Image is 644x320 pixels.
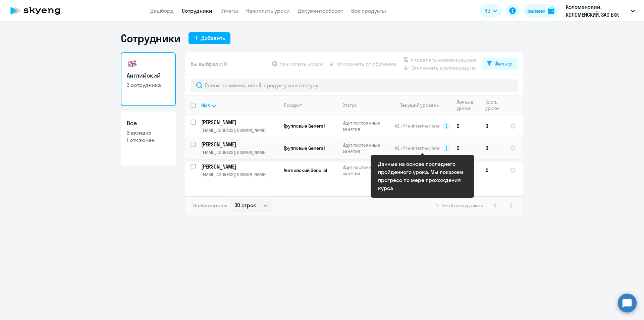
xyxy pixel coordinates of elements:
div: Баланс [527,7,545,15]
img: english [127,58,138,69]
p: Идут постоянные занятия [342,164,388,176]
h3: Все [127,119,170,128]
span: Английский General [284,167,327,173]
div: Имя [201,102,278,108]
button: Фильтр [482,58,518,70]
button: Добавить [189,32,230,44]
span: A2 - Pre-Intermediate [395,123,440,129]
div: Корп. уроки [485,99,500,111]
span: Групповые General [284,145,325,151]
p: Идут постоянные занятия [342,120,388,132]
td: 0 [451,115,480,137]
p: Коломенский, КОЛОМЕНСКИЙ, ЗАО БКК [566,3,628,19]
p: 3 активно [127,129,170,136]
div: Продукт [284,102,302,108]
p: [EMAIL_ADDRESS][DOMAIN_NAME] [201,172,278,178]
td: 0 [480,115,504,137]
p: 1 отключен [127,136,170,144]
h1: Сотрудники [121,32,180,45]
img: balance [548,7,554,14]
a: Английский3 сотрудника [121,52,176,106]
div: Текущий уровень [400,102,439,108]
div: Личные уроки [457,99,480,111]
span: Групповые General [284,123,325,129]
button: Коломенский, КОЛОМЕНСКИЙ, ЗАО БКК [562,3,638,19]
span: RU [484,7,490,15]
input: Поиск по имени, email, продукту или статусу [191,79,518,92]
a: Начислить уроки [246,7,290,14]
span: Отображать по: [193,202,227,209]
p: [EMAIL_ADDRESS][DOMAIN_NAME] [201,127,278,133]
div: Добавить [201,34,225,42]
p: [EMAIL_ADDRESS][DOMAIN_NAME] [201,149,278,155]
div: Фильтр [494,59,513,67]
div: Статус [342,102,388,108]
a: Отчеты [220,7,238,14]
span: Вы выбрали: 0 [191,60,227,68]
span: A2 - Pre-Intermediate [395,145,440,151]
div: Текущий уровень [394,102,451,108]
button: Балансbalance [523,4,558,17]
td: 4 [480,159,504,181]
p: 3 сотрудника [127,81,170,89]
div: Продукт [284,102,337,108]
h3: Английский [127,71,170,80]
div: Данные на основе последнего пройденного урока. Мы покажем прогресс по мере прохождения курса [378,160,467,192]
p: Идут постоянные занятия [342,142,388,154]
a: Документооборот [298,7,343,14]
p: [PERSON_NAME] [201,141,277,148]
a: Все продукты [351,7,386,14]
a: Сотрудники [182,7,212,14]
div: Статус [342,102,357,108]
a: Дашборд [150,7,174,14]
p: [PERSON_NAME] [201,163,277,170]
td: 0 [451,137,480,159]
td: 0 [480,137,504,159]
div: Корп. уроки [485,99,504,111]
div: Имя [201,102,210,108]
span: 1 - 3 из 3 сотрудников [436,202,483,209]
button: RU [480,4,502,17]
p: [PERSON_NAME] [201,119,277,126]
a: [PERSON_NAME] [201,119,278,126]
a: Все3 активно1 отключен [121,111,176,165]
a: [PERSON_NAME] [201,141,278,148]
a: [PERSON_NAME] [201,163,278,170]
div: Личные уроки [457,99,475,111]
